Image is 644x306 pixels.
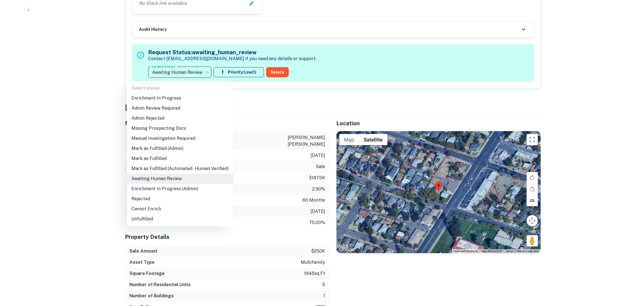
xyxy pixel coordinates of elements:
li: Mark as Fulfilled (Admin) [127,143,233,154]
li: Awaiting Human Review [127,174,233,184]
li: Enrichment In Progress [127,93,233,103]
li: Mark as Fulfilled [127,154,233,164]
li: Admin Review Required [127,103,233,113]
li: Cannot Enrich [127,204,233,214]
li: Enrichment In Progress (Admin) [127,184,233,194]
iframe: Chat Widget [616,261,644,288]
li: Unfulfilled [127,214,233,224]
li: Missing Prospecting Docs [127,123,233,133]
li: Manual Investigation Required [127,133,233,143]
li: Rejected [127,194,233,204]
li: Admin Rejected [127,113,233,123]
li: Mark as Fulfilled (Automated - Human Verified) [127,164,233,174]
